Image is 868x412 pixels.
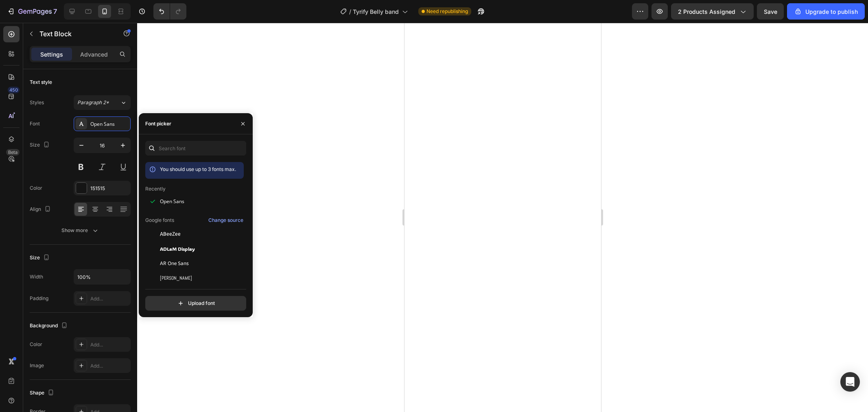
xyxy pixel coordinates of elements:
[787,3,865,20] button: Upgrade to publish
[30,362,44,369] div: Image
[30,223,131,238] button: Show more
[30,204,52,215] div: Align
[160,260,189,267] span: AR One Sans
[764,8,777,15] span: Save
[30,341,42,348] div: Color
[426,8,468,15] span: Need republishing
[160,274,192,282] span: [PERSON_NAME]
[353,7,399,16] span: Tyrify Belly band
[90,185,129,192] div: 151515
[671,3,754,20] button: 2 products assigned
[208,215,244,225] button: Change source
[53,7,57,16] p: 7
[794,7,858,16] div: Upgrade to publish
[61,226,99,234] div: Show more
[145,185,166,193] p: Recently
[40,50,63,59] p: Settings
[39,29,109,39] p: Text Block
[30,295,48,302] div: Padding
[30,184,42,192] div: Color
[160,198,184,205] span: Open Sans
[840,372,860,392] div: Open Intercom Messenger
[404,23,601,412] iframe: Design area
[30,252,51,263] div: Size
[77,99,109,106] span: Paragraph 2*
[74,270,130,284] input: Auto
[678,7,735,16] span: 2 products assigned
[90,362,129,370] div: Add...
[145,296,246,311] button: Upload font
[6,149,20,156] div: Beta
[208,217,243,224] div: Change source
[80,50,108,59] p: Advanced
[177,299,215,307] div: Upload font
[145,120,171,127] div: Font picker
[30,140,51,151] div: Size
[90,121,129,128] div: Open Sans
[90,295,129,302] div: Add...
[160,166,236,172] span: You should use up to 3 fonts max.
[30,388,56,399] div: Shape
[8,87,20,93] div: 450
[30,320,69,331] div: Background
[757,3,784,20] button: Save
[74,95,131,110] button: Paragraph 2*
[30,120,40,127] div: Font
[349,7,351,16] span: /
[160,245,195,252] span: ADLaM Display
[3,3,61,20] button: 7
[30,99,44,106] div: Styles
[153,3,186,20] div: Undo/Redo
[90,341,129,348] div: Add...
[160,230,181,238] span: ABeeZee
[30,79,52,86] div: Text style
[145,141,246,156] input: Search font
[145,217,174,224] p: Google fonts
[30,273,43,281] div: Width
